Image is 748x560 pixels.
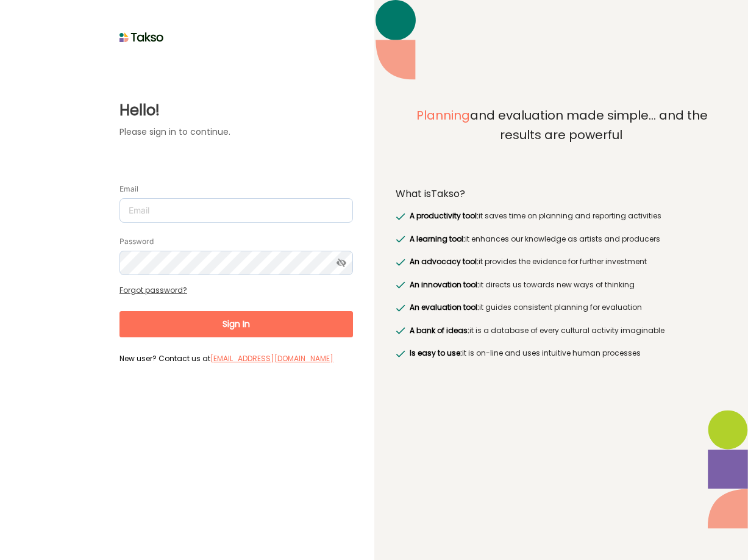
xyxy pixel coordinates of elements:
[407,325,664,337] label: it is a database of every cultural activity imaginable
[407,301,642,314] label: it guides consistent planning for evaluation
[410,302,479,312] span: An evaluation tool:
[431,187,465,201] span: Takso?
[396,235,405,243] img: greenRight
[410,325,469,336] span: A bank of ideas:
[396,350,405,357] img: greenRight
[407,210,661,222] label: it saves time on planning and reporting activities
[396,259,405,266] img: greenRight
[396,327,405,334] img: greenRight
[119,99,353,121] label: Hello!
[119,28,164,46] img: taksoLoginLogo
[119,285,187,295] a: Forgot password?
[407,279,635,291] label: it directs us towards new ways of thinking
[410,256,479,267] span: An advocacy tool:
[119,126,353,138] label: Please sign in to continue.
[210,353,333,365] label: [EMAIL_ADDRESS][DOMAIN_NAME]
[416,107,470,124] span: Planning
[210,353,333,364] a: [EMAIL_ADDRESS][DOMAIN_NAME]
[410,348,462,358] span: Is easy to use:
[119,198,353,223] input: Email
[407,347,641,359] label: it is on-line and uses intuitive human processes
[410,279,479,290] span: An innovation tool:
[396,304,405,312] img: greenRight
[119,237,154,246] label: Password
[396,106,727,172] label: and evaluation made simple... and the results are powerful
[396,213,405,220] img: greenRight
[396,281,405,289] img: greenRight
[119,311,353,337] button: Sign In
[119,184,138,194] label: Email
[396,188,465,200] label: What is
[407,256,647,268] label: it provides the evidence for further investment
[410,234,465,244] span: A learning tool:
[410,210,479,221] span: A productivity tool:
[407,233,660,245] label: it enhances our knowledge as artists and producers
[119,353,353,364] label: New user? Contact us at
